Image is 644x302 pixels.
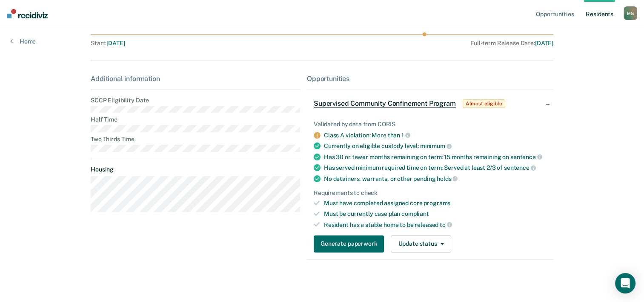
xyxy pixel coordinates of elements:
a: Home [10,38,36,45]
span: programs [424,200,450,206]
div: Has 30 or fewer months remaining on term: 15 months remaining on [324,153,547,161]
div: No detainers, warrants, or other pending [324,175,547,183]
span: [DATE] [535,40,553,46]
img: Recidiviz [7,9,48,18]
span: [DATE] [106,40,125,46]
div: Opportunities [307,75,553,83]
dt: Two Thirds Time [91,136,300,143]
span: to [440,221,452,228]
div: Resident has a stable home to be released [324,221,547,229]
div: Has served minimum required time on term: Served at least 2/3 of [324,164,547,171]
div: Supervised Community Confinement ProgramAlmost eligible [307,90,553,117]
a: Generate paperwork [314,235,387,253]
div: Validated by data from CORIS [314,121,547,128]
button: Generate paperwork [314,235,384,253]
div: Open Intercom Messenger [615,273,635,293]
span: Supervised Community Confinement Program [314,99,456,108]
span: holds [437,175,458,182]
div: Must have completed assigned core [324,200,547,207]
dt: Housing [91,166,300,173]
dt: SCCP Eligibility Date [91,97,300,104]
span: minimum [420,142,452,149]
div: Additional information [91,75,300,83]
span: sentence [504,164,536,171]
button: MG [624,6,637,20]
span: compliant [401,210,429,217]
div: Class A violation: More than 1 [324,131,547,139]
dt: Half Time [91,116,300,123]
div: Currently on eligible custody level: [324,142,547,150]
div: Start : [91,40,296,47]
div: Full-term Release Date : [299,40,553,47]
div: M G [624,6,637,20]
span: Almost eligible [463,99,505,108]
span: sentence [510,154,542,160]
button: Update status [391,235,451,253]
div: Requirements to check [314,189,547,197]
div: Must be currently case plan [324,210,547,218]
